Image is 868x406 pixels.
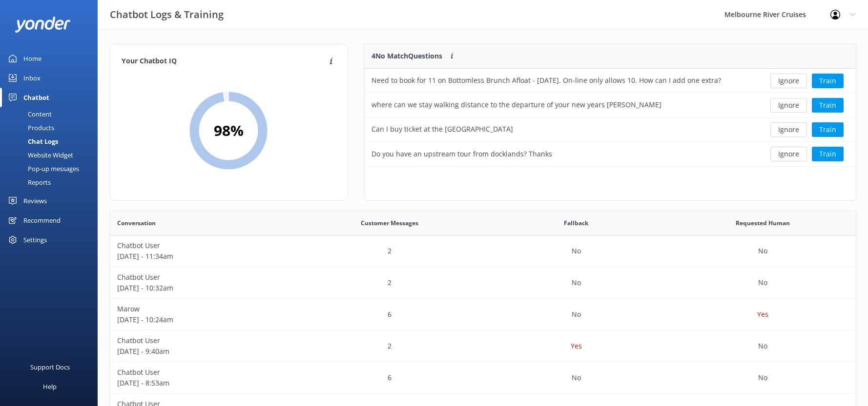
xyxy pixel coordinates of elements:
div: Do you have an upstream tour from docklands? Thanks [372,149,552,159]
h3: Chatbot Logs & Training [110,7,224,22]
div: row [110,267,856,299]
div: row [110,299,856,330]
button: Ignore [770,147,807,161]
button: Train [812,74,844,88]
p: [DATE] - 9:40am [117,346,289,357]
p: [DATE] - 10:32am [117,283,289,293]
p: No [572,309,581,320]
p: No [758,246,767,256]
div: row [364,69,856,93]
p: [DATE] - 10:24am [117,314,289,325]
div: row [110,362,856,394]
div: Support Docs [30,357,70,377]
p: No [758,372,767,383]
p: No [572,372,581,383]
p: 2 [388,246,392,256]
div: Products [6,121,54,135]
p: Chatbot User [117,240,289,251]
a: Products [6,121,98,135]
img: yonder-white-logo.png [15,17,71,33]
p: Chatbot User [117,367,289,378]
button: Train [812,147,844,161]
p: [DATE] - 11:34am [117,251,289,262]
div: grid [364,69,856,166]
div: Settings [23,230,47,250]
p: Chatbot User [117,335,289,346]
a: Pop-up messages [6,162,98,175]
div: row [110,235,856,267]
div: Website Widget [6,148,73,162]
p: 2 [388,341,392,351]
p: Yes [757,309,768,320]
a: Reports [6,175,98,189]
p: [DATE] - 8:53am [117,378,289,388]
h4: Your Chatbot IQ [122,56,327,67]
div: Reports [6,175,51,189]
div: Help [43,377,57,396]
button: Train [812,98,844,113]
h2: 98 % [214,119,244,142]
div: row [110,330,856,362]
div: row [364,93,856,117]
button: Ignore [770,98,807,113]
a: Chat Logs [6,135,98,148]
div: Content [6,107,52,121]
div: Chat Logs [6,135,58,148]
span: Conversation [117,218,156,228]
p: 4 No Match Questions [372,51,442,61]
p: Marow [117,304,289,314]
div: Need to book for 11 on Bottomless Brunch Afloat - [DATE]. On-line only allows 10. How can I add o... [372,75,721,86]
span: Requested Human [736,218,790,228]
p: No [758,277,767,288]
div: Chatbot [23,88,49,107]
button: Ignore [770,122,807,137]
div: where can we stay walking distance to the departure of your new years [PERSON_NAME] [372,99,661,110]
div: Recommend [23,211,61,230]
div: Inbox [23,68,41,88]
div: Reviews [23,191,47,211]
p: Yes [571,341,582,351]
a: Website Widget [6,148,98,162]
p: 6 [388,309,392,320]
span: Customer Messages [361,218,418,228]
button: Ignore [770,74,807,88]
div: row [364,142,856,166]
p: Chatbot User [117,272,289,283]
div: Pop-up messages [6,162,79,175]
a: Content [6,107,98,121]
span: Fallback [564,218,588,228]
div: Can I buy ticket at the [GEOGRAPHIC_DATA] [372,124,513,135]
button: Train [812,122,844,137]
p: No [572,277,581,288]
p: 2 [388,277,392,288]
p: No [758,341,767,351]
div: Home [23,49,41,68]
div: row [364,117,856,142]
p: No [572,246,581,256]
p: 6 [388,372,392,383]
